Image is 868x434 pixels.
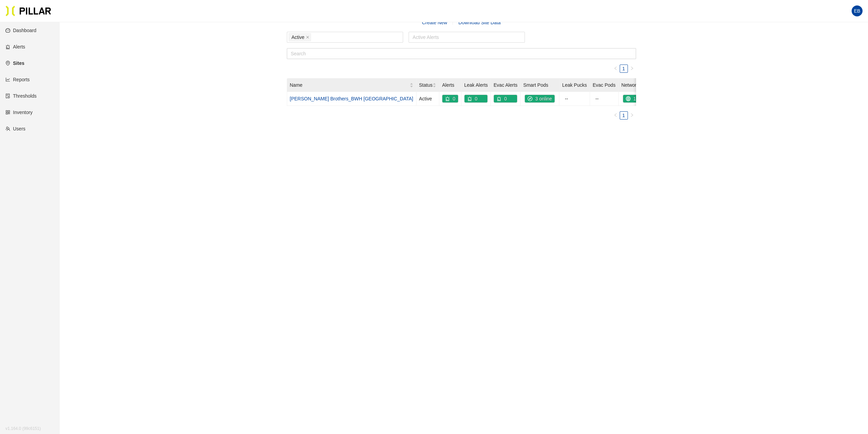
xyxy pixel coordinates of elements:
[528,96,535,101] span: compass
[419,81,433,89] span: Status
[287,48,636,59] input: Search
[290,96,413,101] a: [PERSON_NAME] Brothers_BWH [GEOGRAPHIC_DATA]
[628,111,636,120] button: right
[628,111,636,120] li: Next Page
[630,113,634,117] span: right
[5,28,36,33] a: dashboardDashboard
[520,79,559,92] th: Smart Pods
[590,79,619,92] th: Evac Pods
[290,81,410,89] span: Name
[5,93,36,99] a: exceptionThresholds
[5,77,30,82] a: line-chartReports
[628,65,636,73] li: Next Page
[612,111,620,120] button: left
[465,96,480,101] a: alert0
[491,79,520,92] th: Evac Alerts
[439,79,461,92] th: Alerts
[854,5,860,16] span: EB
[5,60,24,66] a: environmentSites
[467,96,475,101] span: alert
[614,113,618,117] span: left
[5,110,33,115] a: qrcodeInventory
[623,95,653,102] div: 1 online
[614,66,618,70] span: left
[497,96,504,101] span: alert
[461,79,491,92] th: Leak Alerts
[565,95,587,102] div: --
[442,96,458,101] a: alert0
[559,79,590,92] th: Leak Pucks
[619,79,664,92] th: Network Gateways
[612,111,620,120] li: Previous Page
[458,20,501,25] span: Download Site Data
[525,95,555,102] div: 3 online
[620,65,628,73] li: 1
[445,96,453,101] span: alert
[416,92,440,106] td: Active
[626,96,633,101] span: global
[620,65,628,72] a: 1
[5,126,26,131] a: teamUsers
[292,33,305,41] span: Active
[620,111,628,120] li: 1
[5,5,51,16] img: Pillar Technologies
[5,44,25,50] a: alertAlerts
[595,95,616,102] div: --
[494,96,510,101] a: alert0
[620,112,628,119] a: 1
[612,65,620,73] li: Previous Page
[630,66,634,70] span: right
[306,36,309,40] span: close
[422,20,447,25] a: Create New
[612,65,620,73] button: left
[628,65,636,73] button: right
